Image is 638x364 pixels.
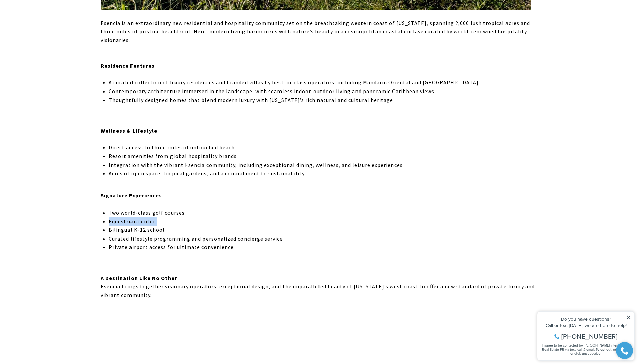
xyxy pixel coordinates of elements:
span: [PHONE_NUMBER] [28,32,84,38]
strong: A Destination Like No Other [101,275,177,281]
p: Direct access to three miles of untouched beach [109,143,537,152]
p: Acres of open space, tropical gardens, and a commitment to sustainability [109,169,537,178]
p: Resort amenities from global hospitality brands [109,152,537,161]
div: Call or text [DATE], we are here to help! [7,22,97,26]
strong: Wellness & Lifestyle [101,127,157,134]
p: Bilingual K-12 school [109,226,537,234]
p: Two world-class golf courses [109,209,537,217]
strong: Residence Features [101,62,155,69]
p: Equestrian center [109,217,537,226]
span: I agree to be contacted by [PERSON_NAME] International Real Estate PR via text, call & email. To ... [8,41,96,54]
strong: Signature Experiences [101,192,162,199]
p: Contemporary architecture immersed in the landscape, with seamless indoor-outdoor living and pano... [109,87,537,96]
p: Private airport access for ultimate convenience [109,243,537,252]
p: A curated collection of luxury residences and branded villas by best-in-class operators, includin... [109,78,537,87]
p: Thoughtfully designed homes that blend modern luxury with [US_STATE]’s rich natural and cultural ... [109,96,537,105]
p: Esencia brings together visionary operators, exceptional design, and the unparalleled beauty of [... [101,274,538,300]
div: Do you have questions? [7,15,97,20]
p: Curated lifestyle programming and personalized concierge service [109,234,537,243]
p: Esencia is an extraordinary new residential and hospitality community set on the breathtaking wes... [101,19,538,53]
p: Integration with the vibrant Esencia community, including exceptional dining, wellness, and leisu... [109,161,537,170]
